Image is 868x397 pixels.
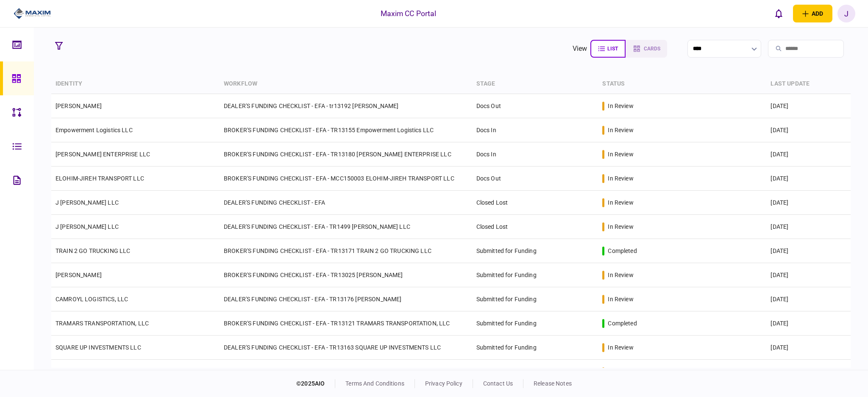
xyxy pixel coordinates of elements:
th: status [598,74,766,94]
td: BROKER'S FUNDING CHECKLIST - EFA - TR13180 [PERSON_NAME] ENTERPRISE LLC [220,142,472,167]
td: BROKER'S FUNDING CHECKLIST - EFA - TR13130 Elite Logistics Services LLC [220,360,472,384]
td: Submitted for Funding [472,239,598,263]
td: [DATE] [766,215,851,239]
div: view [573,44,587,54]
td: BROKER'S FUNDING CHECKLIST - EFA - TR13025 [PERSON_NAME] [220,263,472,287]
a: TRAIN 2 GO TRUCKING LLC [56,247,130,254]
div: in review [608,271,633,279]
td: Submitted for Funding [472,287,598,311]
div: completed [608,247,637,255]
a: ELOHIM-JIREH TRANSPORT LLC [56,175,144,182]
a: release notes [534,380,572,387]
th: last update [766,74,851,94]
td: Submitted for Funding [472,263,598,287]
td: [DATE] [766,311,851,336]
button: open notifications list [770,5,788,22]
a: contact us [483,380,513,387]
td: Closed Lost [472,215,598,239]
td: Docs In [472,118,598,142]
td: [DATE] [766,360,851,384]
a: TRAMARS TRANSPORTATION, LLC [56,320,149,327]
td: DEALER'S FUNDING CHECKLIST - EFA - TR1499 [PERSON_NAME] LLC [220,215,472,239]
th: workflow [220,74,472,94]
td: Docs Out [472,94,598,118]
div: © 2025 AIO [296,379,335,388]
a: J [PERSON_NAME] LLC [56,223,119,230]
div: in review [608,150,633,158]
a: SQUARE UP INVESTMENTS LLC [56,344,141,351]
th: stage [472,74,598,94]
div: in review [608,102,633,110]
span: cards [644,46,660,52]
td: [DATE] [766,167,851,191]
a: privacy policy [425,380,462,387]
td: Closed Lost [472,360,598,384]
td: DEALER'S FUNDING CHECKLIST - EFA - TR13163 SQUARE UP INVESTMENTS LLC [220,336,472,360]
td: [DATE] [766,191,851,215]
td: BROKER'S FUNDING CHECKLIST - EFA - TR13121 TRAMARS TRANSPORTATION, LLC [220,311,472,336]
td: [DATE] [766,94,851,118]
td: Closed Lost [472,191,598,215]
td: [DATE] [766,287,851,311]
td: Submitted for Funding [472,311,598,336]
div: in review [608,174,633,183]
span: list [607,46,618,52]
a: [PERSON_NAME] [56,272,102,278]
a: [PERSON_NAME] [56,103,102,109]
a: terms and conditions [345,380,404,387]
td: DEALER'S FUNDING CHECKLIST - EFA - TR13176 [PERSON_NAME] [220,287,472,311]
a: CAMROYL LOGISTICS, LLC [56,296,128,303]
td: DEALER'S FUNDING CHECKLIST - EFA [220,191,472,215]
div: completed [608,319,637,328]
td: BROKER'S FUNDING CHECKLIST - EFA - TR13155 Empowerment Logistics LLC [220,118,472,142]
div: Maxim CC Portal [381,8,437,19]
td: [DATE] [766,142,851,167]
a: [PERSON_NAME] ENTERPRISE LLC [56,151,150,158]
div: in review [608,222,633,231]
td: [DATE] [766,336,851,360]
div: in review [608,198,633,207]
button: cards [626,40,667,58]
td: Submitted for Funding [472,336,598,360]
td: BROKER'S FUNDING CHECKLIST - EFA - MCC150003 ELOHIM-JIREH TRANSPORT LLC [220,167,472,191]
td: DEALER'S FUNDING CHECKLIST - EFA - tr13192 [PERSON_NAME] [220,94,472,118]
td: Docs Out [472,167,598,191]
td: [DATE] [766,263,851,287]
a: J [PERSON_NAME] LLC [56,199,119,206]
button: J [837,5,855,22]
td: BROKER'S FUNDING CHECKLIST - EFA - TR13171 TRAIN 2 GO TRUCKING LLC [220,239,472,263]
a: Empowerment Logistics LLC [56,127,133,133]
div: in review [608,343,633,352]
td: Docs In [472,142,598,167]
td: [DATE] [766,239,851,263]
th: identity [51,74,220,94]
div: in review [608,295,633,303]
button: list [590,40,626,58]
div: in review [608,367,633,376]
div: in review [608,126,633,134]
img: client company logo [14,7,51,20]
button: open adding identity options [793,5,832,22]
td: [DATE] [766,118,851,142]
